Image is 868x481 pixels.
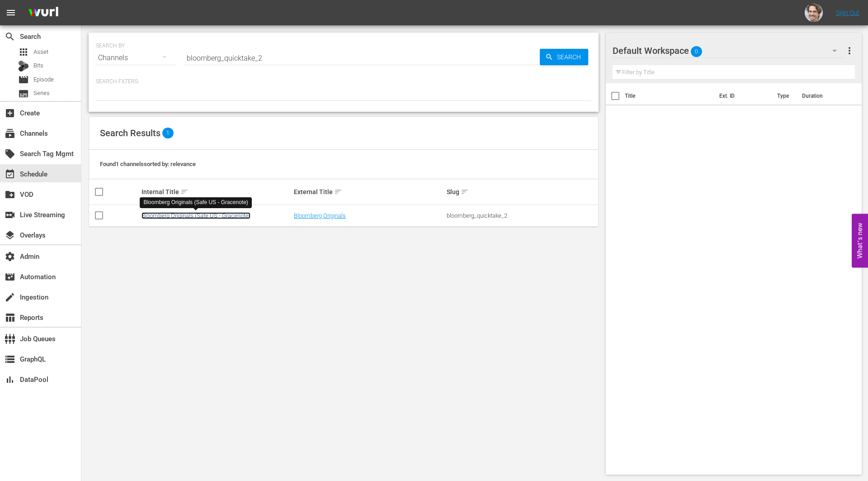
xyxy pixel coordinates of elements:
[162,128,174,138] span: 1
[18,74,29,85] span: Episode
[5,354,15,365] span: GraphQL
[18,88,29,99] span: Series
[5,148,15,159] span: Search Tag Mgmt
[5,7,16,18] span: menu
[805,4,823,22] img: photo.jpg
[294,186,444,197] div: External Title
[714,83,772,109] th: Ext. ID
[5,312,15,323] span: Reports
[96,78,591,86] p: Search Filters:
[447,212,597,219] div: bloomberg_quicktake_2
[461,188,469,196] span: sort
[5,210,15,220] span: Live Streaming
[33,61,43,70] span: Bits
[5,169,15,180] span: Schedule
[836,9,859,16] a: Sign Out
[5,292,15,303] span: Ingestion
[18,47,29,57] span: Asset
[294,212,346,219] a: Bloomberg Originals
[5,251,15,262] span: Admin
[447,186,597,197] div: Slug
[180,188,189,196] span: sort
[142,212,250,219] a: Bloomberg Originals (Safe US - Gracenote)
[5,271,15,282] span: Automation
[143,199,248,206] div: Bloomberg Originals (Safe US - Gracenote)
[22,2,65,24] img: ans4CAIJ8jUAAAAAAAAAAAAAAAAAAAAAAAAgQb4GAAAAAAAAAAAAAAAAAAAAAAAAJMjXAAAAAAAAAAAAAAAAAAAAAAAAgAT5G...
[852,214,868,267] button: Open Feedback Widget
[5,128,15,139] span: Channels
[100,161,196,167] span: Found 1 channels sorted by: relevance
[18,61,29,71] div: Bits
[5,189,15,200] span: VOD
[33,48,48,57] span: Asset
[625,83,714,109] th: Title
[5,374,15,385] span: DataPool
[772,83,797,109] th: Type
[553,49,588,65] span: Search
[844,45,855,56] span: more_vert
[5,230,15,241] span: Overlays
[33,75,54,84] span: Episode
[96,45,175,71] div: Channels
[613,38,845,63] div: Default Workspace
[5,108,15,119] span: Create
[100,128,160,138] span: Search Results
[797,83,851,109] th: Duration
[540,49,588,65] button: Search
[5,333,15,344] span: Job Queues
[844,40,855,62] button: more_vert
[142,186,292,197] div: Internal Title
[691,42,702,61] span: 0
[33,89,50,98] span: Series
[334,188,342,196] span: sort
[5,31,15,42] span: Search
